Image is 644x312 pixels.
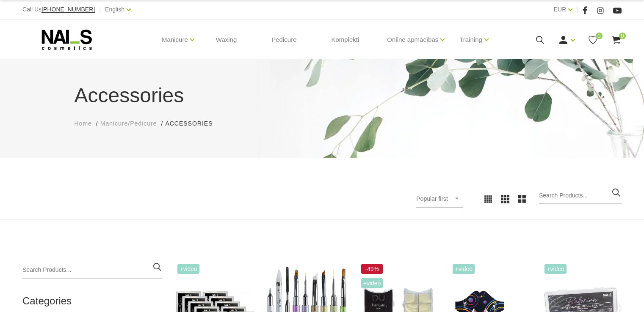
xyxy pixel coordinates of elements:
[361,264,383,274] span: -49%
[75,119,92,128] a: Home
[588,35,598,45] a: 0
[544,264,567,274] span: +Video
[75,80,570,111] h1: Accessories
[75,120,92,127] span: Home
[611,35,622,45] a: 0
[22,296,163,307] h2: Categories
[554,4,567,14] a: EUR
[209,19,243,60] a: Waxing
[177,264,199,274] span: +Video
[361,278,383,288] span: +Video
[324,19,366,60] a: Komplekti
[105,4,124,14] a: English
[619,33,626,39] span: 0
[162,23,188,57] a: Manicure
[265,19,303,60] a: Pedicure
[99,4,101,15] span: |
[41,6,95,13] a: [PHONE_NUMBER]
[539,187,622,204] input: Search Products...
[165,119,221,128] li: Accessories
[416,195,448,202] span: Popular first
[100,120,157,127] span: Manicure/Pedicure
[22,262,163,279] input: Search Products...
[387,23,438,57] a: Online apmācības
[453,264,475,274] span: +Video
[459,23,482,57] a: Training
[100,119,157,128] a: Manicure/Pedicure
[596,33,603,39] span: 0
[22,4,95,15] div: Call Us
[577,4,578,15] span: |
